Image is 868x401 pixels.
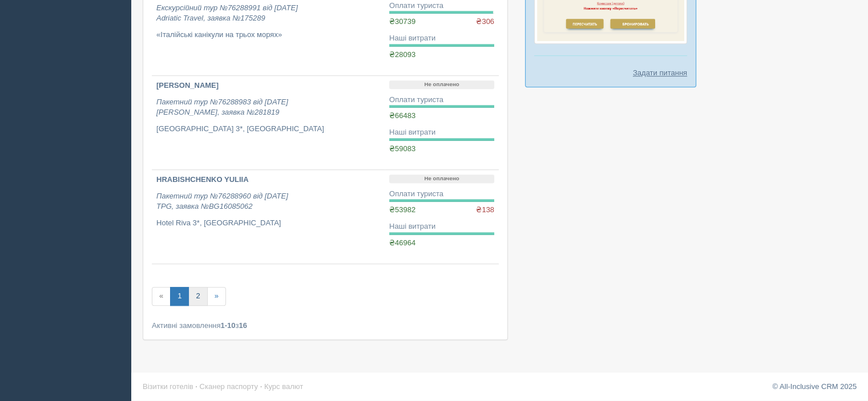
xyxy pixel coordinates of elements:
[156,3,298,23] i: Екскурсійний тур №76288991 від [DATE] Adriatic Travel, заявка №175289
[389,144,415,153] span: ₴59083
[221,321,236,330] b: 1-10
[152,76,385,169] a: [PERSON_NAME] Пакетний тур №76288983 від [DATE][PERSON_NAME], заявка №281819 [GEOGRAPHIC_DATA] 3*...
[476,205,494,216] span: ₴138
[476,17,494,27] span: ₴306
[170,287,189,306] a: 1
[207,287,226,306] a: »
[389,221,494,232] div: Наші витрати
[389,238,415,247] span: ₴46964
[389,95,494,106] div: Оплати туриста
[156,98,288,117] i: Пакетний тур №76288983 від [DATE] [PERSON_NAME], заявка №281819
[389,1,494,11] div: Оплати туриста
[156,81,219,90] b: [PERSON_NAME]
[772,382,857,391] a: © All-Inclusive CRM 2025
[188,287,207,306] a: 2
[389,80,494,89] p: Не оплачено
[633,67,687,78] a: Задати питання
[389,17,415,26] span: ₴30739
[156,175,249,184] b: HRABISHCHENKO YULIIA
[389,33,494,44] div: Наші витрати
[152,170,385,264] a: HRABISHCHENKO YULIIA Пакетний тур №76288960 від [DATE]TPG, заявка №BG16085062 Hotel Riva 3*, [GEO...
[152,320,499,331] div: Активні замовлення з
[389,175,494,183] p: Не оплачено
[389,205,415,214] span: ₴53982
[195,382,197,391] span: ·
[156,124,380,135] p: [GEOGRAPHIC_DATA] 3*, [GEOGRAPHIC_DATA]
[389,50,415,59] span: ₴28093
[239,321,247,330] b: 16
[389,111,415,120] span: ₴66483
[389,127,494,138] div: Наші витрати
[264,382,303,391] a: Курс валют
[200,382,258,391] a: Сканер паспорту
[152,287,171,306] span: «
[156,192,288,211] i: Пакетний тур №76288960 від [DATE] TPG, заявка №BG16085062
[260,382,263,391] span: ·
[389,189,494,200] div: Оплати туриста
[156,218,380,229] p: Hotel Riva 3*, [GEOGRAPHIC_DATA]
[143,382,193,391] a: Візитки готелів
[156,30,380,40] p: «Італійські канікули на трьох морях»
